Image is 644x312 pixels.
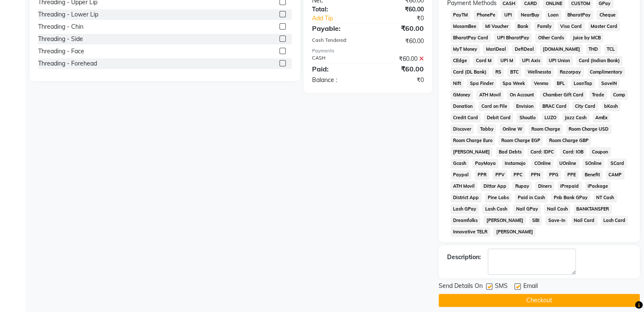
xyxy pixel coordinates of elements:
span: Room Charge [528,124,563,134]
span: Gcash [451,159,469,168]
span: Visa Card [558,22,585,31]
span: Coupon [589,147,611,157]
span: PPR [475,170,489,180]
span: Card: IDFC [528,147,556,157]
span: Diners [535,181,554,191]
span: UPI Union [546,56,573,66]
span: SBI [529,216,542,225]
span: Innovative TELR [451,227,490,237]
span: iPackage [585,181,611,191]
div: ₹60.00 [368,23,430,33]
button: Checkout [439,294,640,307]
span: MosamBee [451,22,479,31]
span: Room Charge EGP [498,136,543,145]
span: Benefit [582,170,603,180]
span: Save-In [545,216,568,225]
span: Credit Card [451,113,481,123]
span: Lash GPay [451,204,479,214]
div: Payable: [306,23,368,33]
span: Spa Finder [467,79,496,88]
span: Family [534,22,554,31]
span: LUZO [542,113,559,123]
span: CAMP [606,170,625,180]
span: [PERSON_NAME] [451,147,493,157]
span: NT Cash [594,193,617,203]
span: Room Charge Euro [451,136,495,145]
span: BFL [554,79,568,88]
span: Online W [500,124,525,134]
span: Chamber Gift Card [540,90,586,100]
span: SCard [608,159,627,168]
div: Cash Tendered: [306,37,368,46]
span: [DOMAIN_NAME] [540,44,583,54]
span: [PERSON_NAME] [493,227,536,237]
span: SOnline [583,159,605,168]
span: MyT Money [451,44,480,54]
span: Nail Cash [544,204,570,214]
span: Send Details On [439,282,483,292]
div: Threading - Forehead [38,59,97,68]
span: UPI BharatPay [494,33,532,43]
span: Juice by MCB [570,33,603,43]
div: ₹0 [378,14,430,23]
span: On Account [507,90,536,100]
span: COnline [531,159,553,168]
span: Pine Labs [485,193,511,203]
span: PPE [564,170,578,180]
span: Venmo [531,79,551,88]
span: Dittor App [481,181,509,191]
span: PayMaya [472,159,498,168]
span: ATH Movil [451,181,478,191]
span: Lash Card [601,216,628,225]
span: Email [523,282,538,292]
span: ATH Movil [476,90,503,100]
span: PayTM [451,10,471,20]
span: Nift [451,79,464,88]
span: Complimentary [587,67,625,77]
span: Donation [451,101,475,111]
span: UPI Axis [519,56,543,66]
span: CEdge [451,56,470,66]
span: Nail GPay [513,204,541,214]
span: PhonePe [474,10,498,20]
div: Paid: [306,64,368,74]
span: AmEx [593,113,611,123]
span: Jazz Cash [562,113,589,123]
span: Razorpay [557,67,584,77]
div: ₹60.00 [368,55,430,63]
span: UOnline [557,159,579,168]
span: Discover [451,124,474,134]
span: Comp [611,90,628,100]
span: Master Card [588,22,620,31]
div: ₹0 [368,76,430,85]
div: Threading - Lower Lip [38,10,98,19]
span: UPI M [498,56,516,66]
span: Card (DL Bank) [451,67,489,77]
div: Threading - Chin [38,22,83,31]
span: BharatPay [565,10,594,20]
span: Card on File [478,101,510,111]
span: GMoney [451,90,473,100]
span: SMS [495,282,508,292]
div: Payments [312,47,424,55]
span: Rupay [512,181,532,191]
span: Trade [589,90,607,100]
span: UPI [501,10,514,20]
span: PPC [511,170,525,180]
span: Instamojo [502,159,528,168]
span: Paid in Cash [515,193,547,203]
span: Bad Debts [496,147,524,157]
span: Envision [513,101,536,111]
span: Shoutlo [517,113,538,123]
span: BANKTANSFER [574,204,612,214]
span: Cheque [597,10,618,20]
span: MI Voucher [482,22,511,31]
span: Room Charge USD [566,124,611,134]
span: Card (Indian Bank) [576,56,623,66]
div: Description: [447,253,481,262]
div: Total: [306,5,368,14]
span: Nail Card [571,216,597,225]
a: Add Tip [306,14,378,23]
span: City Card [572,101,598,111]
div: ₹60.00 [368,64,430,74]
